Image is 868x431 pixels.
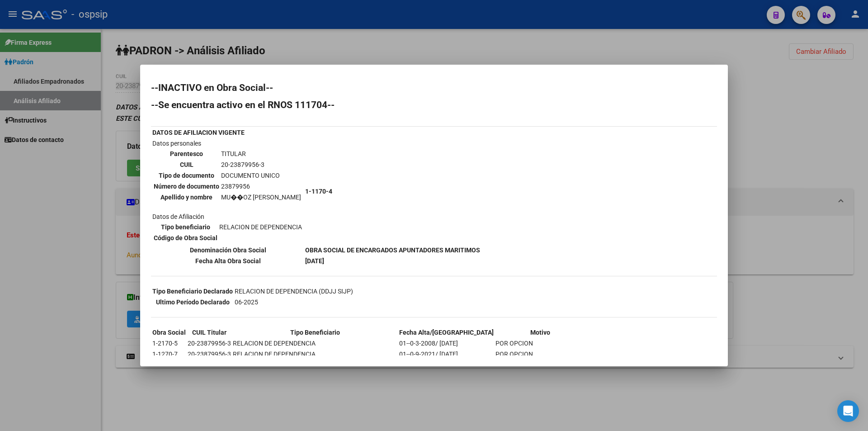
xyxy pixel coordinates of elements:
[305,257,324,265] b: [DATE]
[495,349,585,359] td: POR OPCION
[152,338,186,348] td: 1-2170-5
[221,160,302,170] td: 20-23879956-3
[219,222,302,232] td: RELACION DE DEPENDENCIA
[153,149,220,159] th: Parentesco
[153,222,218,232] th: Tipo beneficiario
[837,400,859,422] div: Open Intercom Messenger
[152,245,304,255] th: Denominación Obra Social
[152,349,186,359] td: 1-1270-7
[152,256,304,266] th: Fecha Alta Obra Social
[234,297,354,307] td: 06-2025
[399,327,494,337] th: Fecha Alta/[GEOGRAPHIC_DATA]
[151,100,717,109] h2: --Se encuentra activo en el RNOS 111704--
[152,129,245,136] b: DATOS DE AFILIACION VIGENTE
[152,297,233,307] th: Ultimo Período Declarado
[232,338,398,348] td: RELACION DE DEPENDENCIA
[221,181,302,191] td: 23879956
[495,338,585,348] td: POR OPCION
[152,286,233,296] th: Tipo Beneficiario Declarado
[187,327,231,337] th: CUIL Titular
[151,83,717,92] h2: --INACTIVO en Obra Social--
[153,160,220,170] th: CUIL
[153,171,220,180] th: Tipo de documento
[187,338,231,348] td: 20-23879956-3
[221,171,302,180] td: DOCUMENTO UNICO
[399,338,494,348] td: 01--0-3-2008/ [DATE]
[495,327,585,337] th: Motivo
[152,327,186,337] th: Obra Social
[152,138,304,244] td: Datos personales Datos de Afiliación
[305,188,332,195] b: 1-1170-4
[153,192,220,202] th: Apellido y nombre
[234,286,354,296] td: RELACION DE DEPENDENCIA (DDJJ SIJP)
[399,349,494,359] td: 01--0-9-2021/ [DATE]
[221,192,302,202] td: MU��OZ [PERSON_NAME]
[232,327,398,337] th: Tipo Beneficiario
[221,149,302,159] td: TITULAR
[153,233,218,243] th: Código de Obra Social
[153,181,220,191] th: Número de documento
[187,349,231,359] td: 20-23879956-3
[305,246,480,254] b: OBRA SOCIAL DE ENCARGADOS APUNTADORES MARITIMOS
[232,349,398,359] td: RELACION DE DEPENDENCIA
